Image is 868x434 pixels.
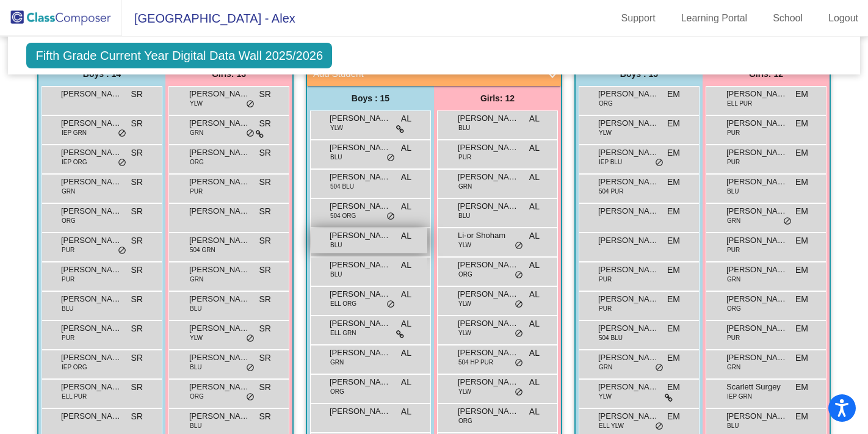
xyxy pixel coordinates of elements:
span: [PERSON_NAME] [189,176,250,188]
span: [PERSON_NAME] [PERSON_NAME] [189,410,250,422]
span: PUR [599,304,612,313]
span: EM [667,176,680,189]
span: EM [795,352,808,364]
span: do_not_disturb_alt [515,358,523,368]
span: do_not_disturb_alt [515,300,523,309]
span: do_not_disturb_alt [386,212,395,222]
span: EM [667,352,680,364]
span: SR [259,176,271,189]
span: AL [529,317,540,330]
span: do_not_disturb_alt [783,217,792,226]
span: [PERSON_NAME] [726,293,787,305]
span: EM [795,410,808,423]
span: 504 BLU [599,333,623,342]
span: EM [795,322,808,335]
span: AL [401,259,411,272]
span: AL [529,112,540,125]
span: ORG [599,99,613,108]
span: do_not_disturb_alt [118,158,126,168]
span: do_not_disturb_alt [386,153,395,163]
span: [PERSON_NAME] [598,146,659,159]
span: SR [131,146,143,159]
span: PUR [599,275,612,284]
span: YLW [458,241,471,250]
span: EM [795,381,808,394]
span: [PERSON_NAME] [726,205,787,217]
span: AL [529,288,540,301]
span: AL [529,200,540,213]
span: SR [131,293,143,306]
span: SR [131,352,143,364]
span: [PERSON_NAME] [458,112,519,125]
span: [GEOGRAPHIC_DATA] - Alex [122,9,295,28]
span: GRN [727,216,740,225]
span: Li-or Shoham [458,230,519,242]
span: AL [529,142,540,154]
span: Scarlett Surgey [726,381,787,393]
span: [PERSON_NAME] [61,293,122,305]
span: EM [795,117,808,130]
span: AL [529,171,540,184]
span: ORG [330,387,344,396]
span: [PERSON_NAME] [189,264,250,276]
span: [PERSON_NAME] [598,264,659,276]
span: Fifth Grade Current Year Digital Data Wall 2025/2026 [26,43,332,68]
span: AL [401,347,411,360]
span: SR [259,264,271,277]
span: AL [401,200,411,213]
span: [PERSON_NAME] [598,381,659,393]
span: SR [259,117,271,130]
span: BLU [62,304,73,313]
span: SR [131,234,143,247]
span: do_not_disturb_alt [655,158,664,168]
span: do_not_disturb_alt [386,300,395,309]
span: PUR [727,245,740,255]
span: PUR [62,245,74,255]
span: SR [259,410,271,423]
span: ORG [190,157,204,167]
span: do_not_disturb_alt [515,241,523,251]
span: [PERSON_NAME] [330,142,391,154]
span: GRN [330,358,344,367]
span: YLW [330,123,343,132]
span: PUR [727,333,740,342]
span: AL [401,288,411,301]
span: 504 ORG [330,211,356,220]
span: [PERSON_NAME] [726,264,787,276]
span: ELL PUR [62,392,87,401]
span: [PERSON_NAME] [458,288,519,300]
span: [PERSON_NAME] [330,230,391,242]
span: [PERSON_NAME] [330,347,391,359]
span: [PERSON_NAME] [330,405,391,418]
span: 504 HP PUR [458,358,493,367]
span: AL [401,405,411,418]
span: BLU [727,187,739,196]
span: do_not_disturb_alt [118,246,126,256]
a: School [763,9,812,28]
span: ORG [62,216,76,225]
span: SR [131,117,143,130]
span: do_not_disturb_alt [118,129,126,139]
a: Learning Portal [671,9,758,28]
span: YLW [458,387,471,396]
div: Girls: 12 [434,86,561,110]
span: BLU [330,241,342,250]
span: SR [131,322,143,335]
span: BLU [458,211,470,220]
span: [PERSON_NAME] [458,259,519,271]
span: PUR [62,333,74,342]
span: SR [259,293,271,306]
div: Boys : 15 [307,86,434,110]
span: AL [401,142,411,154]
span: SR [131,410,143,423]
span: AL [529,230,540,242]
span: do_not_disturb_alt [246,129,255,139]
span: EM [795,205,808,218]
span: EM [667,293,680,306]
span: [PERSON_NAME] [61,146,122,159]
span: [PERSON_NAME] [726,410,787,422]
span: [PERSON_NAME] [61,264,122,276]
span: AL [529,405,540,418]
span: [PERSON_NAME] [726,234,787,247]
span: [PERSON_NAME] [726,146,787,159]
